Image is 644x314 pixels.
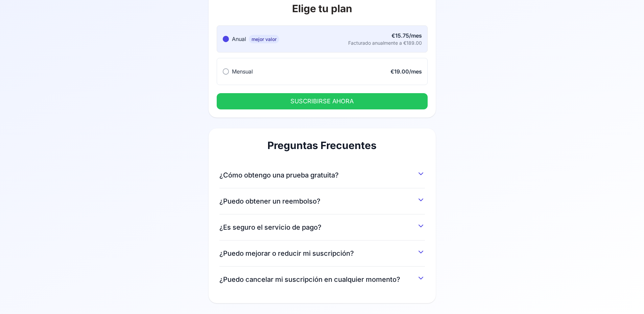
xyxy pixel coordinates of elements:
[219,139,425,151] h2: Preguntas Frecuentes
[232,36,246,42] span: Anual
[219,170,339,180] span: ¿Cómo obtengo una prueba gratuita?
[219,223,321,232] span: ¿Es seguro el servicio de pago?
[219,168,425,180] button: ¿Cómo obtengo una prueba gratuita?
[217,25,428,53] button: Anualmejor valor€15.75/mesFacturado anualmente a €189.00
[217,58,428,85] button: Mensual€19.00/mes
[348,40,422,46] div: Facturado anualmente a €189.00
[390,67,422,76] div: €19.00/mes
[219,246,425,258] button: ¿Puedo mejorar o reducir mi suscripción?
[232,68,253,75] span: Mensual
[249,35,279,43] span: mejor valor
[219,194,425,206] button: ¿Puedo obtener un reembolso?
[217,2,428,15] h1: Elige tu plan
[219,275,400,284] span: ¿Puedo cancelar mi suscripción en cualquier momento?
[219,249,354,258] span: ¿Puedo mejorar o reducir mi suscripción?
[219,196,320,206] span: ¿Puedo obtener un reembolso?
[219,220,425,232] button: ¿Es seguro el servicio de pago?
[219,272,425,284] button: ¿Puedo cancelar mi suscripción en cualquier momento?
[348,32,422,40] div: €15.75/mes
[217,93,428,109] button: SUSCRIBIRSE AHORA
